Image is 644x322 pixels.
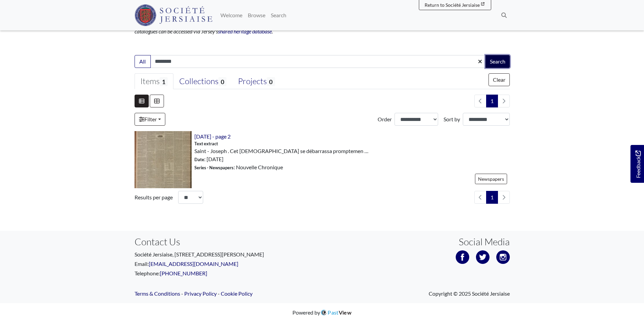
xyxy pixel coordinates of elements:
input: Enter one or more search terms... [150,55,486,68]
span: : [DATE] [194,155,223,163]
span: 0 [218,77,226,86]
a: PastView [320,309,352,316]
span: Date [194,157,204,162]
span: : Nouvelle Chronique [194,163,283,171]
a: Search [268,8,289,22]
a: [PHONE_NUMBER] [160,270,207,276]
span: Past [328,309,352,316]
div: Collections [179,76,226,86]
span: Goto page 1 [486,191,498,204]
button: Search [485,55,510,68]
a: Would you like to provide feedback? [630,145,644,183]
label: Sort by [444,115,460,123]
a: Cookie Policy [221,290,253,297]
nav: pagination [472,191,510,204]
a: Filter [135,113,165,126]
span: Saint - Joseph . Cet [DEMOGRAPHIC_DATA] se débarrassa promptemen … [194,147,368,155]
a: shared heritage database [218,28,272,34]
h3: Social Media [459,236,510,248]
em: Note: This website does not hold the full catalogue listings of the Société Jersiaise Library and... [135,20,502,34]
a: [EMAIL_ADDRESS][DOMAIN_NAME] [149,261,238,267]
span: 0 [267,77,275,86]
a: [DATE] - page 2 [194,133,231,140]
label: Results per page [135,193,173,201]
button: All [135,55,151,68]
label: Order [378,115,392,123]
a: Terms & Conditions [135,290,180,297]
span: Series - Newspapers [194,165,234,170]
span: Text extract [194,141,218,147]
span: Feedback [634,150,642,178]
li: Previous page [474,191,486,204]
div: Powered by [292,308,352,317]
button: Clear [488,73,510,86]
nav: pagination [472,95,510,107]
a: Société Jersiaise logo [135,3,213,28]
a: Browse [245,8,268,22]
h3: Contact Us [135,236,317,248]
p: Email: [135,260,317,268]
img: 9th September 1863 - page 2 [135,131,192,188]
span: 1 [160,77,168,86]
p: Société Jersiaise, [STREET_ADDRESS][PERSON_NAME] [135,250,317,258]
div: Projects [238,76,275,86]
span: View [339,309,352,316]
span: Return to Société Jersiaise [425,2,480,8]
a: Privacy Policy [184,290,217,297]
img: Société Jersiaise [135,4,213,26]
span: Goto page 1 [486,95,498,107]
a: Welcome [218,8,245,22]
p: Telephone: [135,269,317,277]
div: Items [140,76,168,86]
li: Previous page [474,95,486,107]
a: Newspapers [475,174,507,184]
span: Copyright © 2025 Société Jersiaise [429,290,510,298]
